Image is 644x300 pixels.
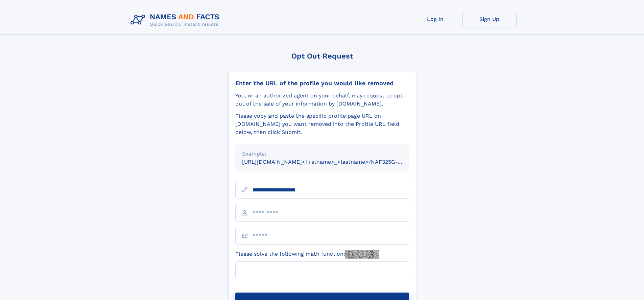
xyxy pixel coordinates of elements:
div: Example: [242,150,402,158]
div: Please copy and paste the specific profile page URL on [DOMAIN_NAME] you want removed into the Pr... [235,112,409,136]
div: Enter the URL of the profile you would like removed [235,79,409,87]
img: Logo Names and Facts [128,11,225,29]
div: Opt Out Request [228,52,416,60]
div: You, or an authorized agent on your behalf, may request to opt-out of the sale of your informatio... [235,92,409,108]
label: Please solve the following math function: [235,250,379,259]
a: Log In [408,11,462,27]
small: [URL][DOMAIN_NAME]<firstname>_<lastname>/NAF325G-xxxxxxxx [242,159,422,165]
a: Sign Up [462,11,517,27]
